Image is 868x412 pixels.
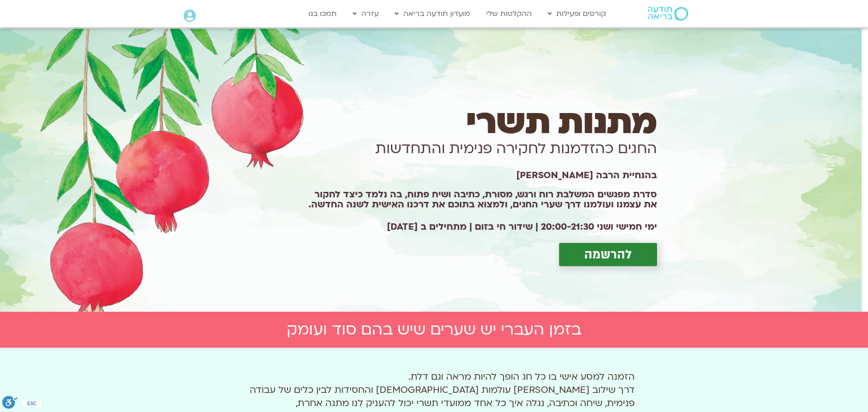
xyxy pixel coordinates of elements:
[559,243,657,266] a: להרשמה
[584,247,632,262] span: להרשמה
[179,321,689,339] h2: בזמן העברי יש שערים שיש בהם סוד ועומק
[300,136,657,161] h1: החגים כהזדמנות לחקירה פנימית והתחדשות
[304,5,341,22] a: תמכו בנו
[300,222,657,232] h2: ימי חמישי ושני 20:00-21:30 | שידור חי בזום | מתחילים ב [DATE]
[482,5,536,22] a: ההקלטות שלי
[348,5,383,22] a: עזרה
[408,371,635,383] span: הזמנה למסע אישי בו כל חג הופך להיות מראה וגם דלת.
[250,384,635,409] span: דרך שילוב [PERSON_NAME] עולמות [DEMOGRAPHIC_DATA] והחסידות לבין כלים של עבודה פנימית, שיחה וכתיבה...
[300,174,657,177] h1: בהנחיית הרבה [PERSON_NAME]
[300,190,657,210] h1: סדרת מפגשים המשלבת רוח ורגש, מסורת, כתיבה ושיח פתוח, בה נלמד כיצד לחקור את עצמנו ועולמנו דרך שערי...
[543,5,611,22] a: קורסים ופעילות
[390,5,475,22] a: מועדון תודעה בריאה
[300,110,657,135] h1: מתנות תשרי
[648,7,688,21] img: תודעה בריאה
